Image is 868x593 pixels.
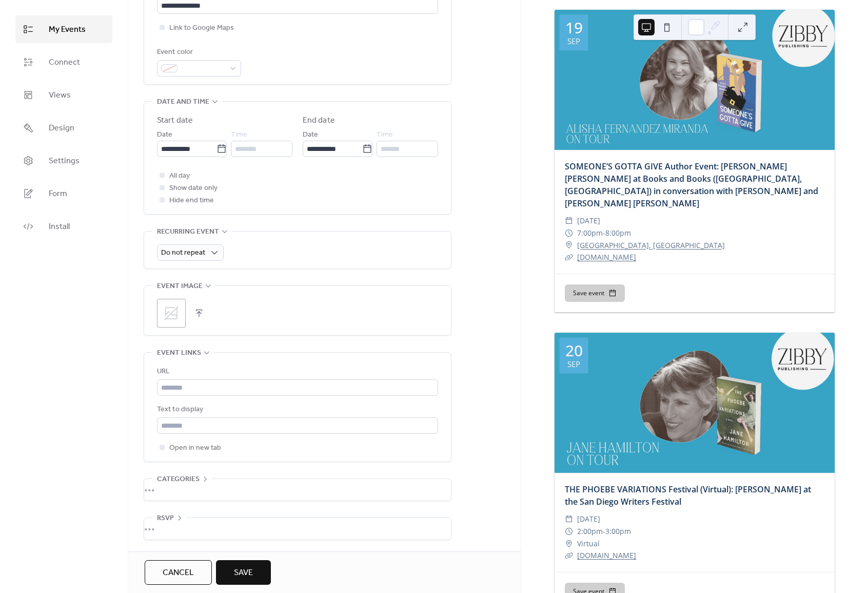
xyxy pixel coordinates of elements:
[234,567,253,579] span: Save
[605,525,631,538] span: 3:00pm
[567,37,580,45] div: Sep
[15,147,112,175] a: Settings
[303,129,318,141] span: Date
[169,22,234,34] span: Link to Google Maps
[169,182,218,195] span: Show date only
[15,114,112,142] a: Design
[231,129,247,141] span: Time
[157,366,436,378] div: URL
[565,513,573,525] div: ​
[49,24,86,36] span: My Events
[157,512,174,525] span: RSVP
[303,114,335,127] div: End date
[565,525,573,538] div: ​
[144,518,451,540] div: •••
[49,221,70,233] span: Install
[565,484,811,507] a: THE PHOEBE VARIATIONS Festival (Virtual): [PERSON_NAME] at the San Diego Writers Festival
[157,347,201,359] span: Event links
[15,48,112,76] a: Connect
[157,46,239,59] div: Event color
[603,525,605,538] span: -
[577,538,600,550] span: Virtual
[15,213,112,240] a: Install
[49,122,74,135] span: Design
[145,560,212,585] button: Cancel
[49,188,67,200] span: Form
[216,560,271,585] button: Save
[49,56,80,69] span: Connect
[605,227,631,239] span: 8:00pm
[163,567,194,579] span: Cancel
[565,227,573,239] div: ​
[15,180,112,207] a: Form
[565,538,573,550] div: ​
[15,81,112,109] a: Views
[577,550,636,560] a: [DOMAIN_NAME]
[49,155,80,167] span: Settings
[565,161,818,209] a: SOMEONE’S GOTTA GIVE Author Event: [PERSON_NAME] [PERSON_NAME] at Books and Books ([GEOGRAPHIC_DA...
[169,195,214,207] span: Hide end time
[603,227,605,239] span: -
[169,170,190,182] span: All day
[157,473,200,486] span: Categories
[161,246,205,260] span: Do not repeat
[565,284,625,302] button: Save event
[565,549,573,562] div: ​
[157,114,193,127] div: Start date
[157,404,436,416] div: Text to display
[577,525,603,538] span: 2:00pm
[157,226,219,238] span: Recurring event
[144,479,451,501] div: •••
[577,252,636,262] a: [DOMAIN_NAME]
[567,360,580,368] div: Sep
[577,239,725,252] a: [GEOGRAPHIC_DATA], [GEOGRAPHIC_DATA]
[565,215,573,227] div: ​
[15,15,112,43] a: My Events
[157,299,186,328] div: ;
[565,239,573,252] div: ​
[577,227,603,239] span: 7:00pm
[49,89,71,102] span: Views
[565,343,583,358] div: 20
[577,215,600,227] span: [DATE]
[565,251,573,263] div: ​
[157,280,203,293] span: Event image
[157,129,172,141] span: Date
[157,96,209,108] span: Date and time
[377,129,393,141] span: Time
[565,20,583,35] div: 19
[169,442,221,454] span: Open in new tab
[577,513,600,525] span: [DATE]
